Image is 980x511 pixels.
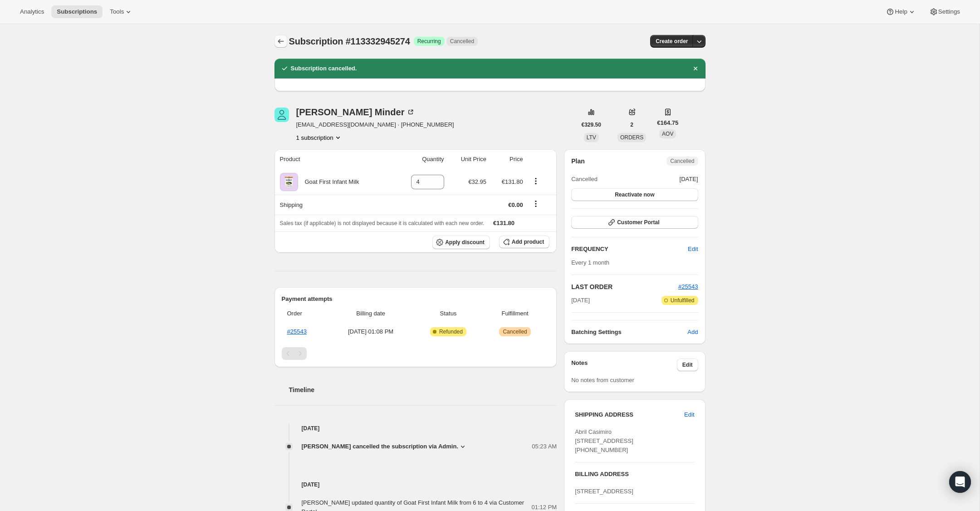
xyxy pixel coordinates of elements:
[575,428,633,453] span: Abril Casimiro [STREET_ADDRESS] [PHONE_NUMBER]
[617,219,659,226] span: Customer Portal
[289,385,557,394] h2: Timeline
[280,173,298,191] img: product img
[15,5,49,18] button: Analytics
[274,424,557,433] h4: [DATE]
[687,328,698,337] span: Add
[274,195,394,215] th: Shipping
[282,347,550,360] nav: Pagination
[296,133,343,142] button: Product actions
[298,177,359,187] div: Goat First Infant Milk
[571,157,585,166] h2: Plan
[682,325,703,339] button: Add
[302,442,459,451] span: [PERSON_NAME] cancelled the subscription via Admin.
[571,359,677,371] h3: Notes
[503,328,527,335] span: Cancelled
[677,359,698,371] button: Edit
[571,282,678,291] h2: LAST ORDER
[671,297,695,304] span: Unfulfilled
[670,157,694,165] span: Cancelled
[450,38,474,45] span: Cancelled
[689,62,702,75] button: Dismiss notification
[468,178,486,185] span: €32.95
[532,442,557,451] span: 05:23 AM
[104,5,138,18] button: Tools
[302,442,468,451] button: [PERSON_NAME] cancelled the subscription via Admin.
[331,327,411,336] span: [DATE] · 01:08 PM
[571,296,590,305] span: [DATE]
[571,245,688,254] h2: FREQUENCY
[20,8,44,15] span: Analytics
[880,5,921,18] button: Help
[575,488,633,495] span: [STREET_ADDRESS]
[678,282,698,291] button: #25543
[615,191,654,198] span: Reactivate now
[274,35,287,48] button: Subscriptions
[512,238,544,246] span: Add product
[486,309,544,318] span: Fulfillment
[110,8,124,15] span: Tools
[575,470,694,479] h3: BILLING ADDRESS
[571,377,634,383] span: No notes from customer
[445,239,485,246] span: Apply discount
[576,118,607,131] button: €329.50
[620,134,643,141] span: ORDERS
[688,245,698,254] span: Edit
[924,5,965,18] button: Settings
[582,121,601,128] span: €329.50
[291,64,357,73] h2: Subscription cancelled.
[625,118,639,131] button: 2
[587,134,596,141] span: LTV
[657,118,678,128] span: €164.75
[938,8,960,15] span: Settings
[282,295,550,304] h2: Payment attempts
[529,199,543,209] button: Shipping actions
[331,309,411,318] span: Billing date
[282,304,328,324] th: Order
[508,201,523,208] span: €0.00
[662,131,673,137] span: AOV
[571,328,687,337] h6: Batching Settings
[274,108,289,122] span: Werner Minder
[650,35,693,48] button: Create order
[571,188,698,201] button: Reactivate now
[656,38,688,45] span: Create order
[274,149,394,169] th: Product
[949,471,971,493] div: Open Intercom Messenger
[417,38,441,45] span: Recurring
[447,149,489,169] th: Unit Price
[678,283,698,290] a: #25543
[489,149,526,169] th: Price
[502,178,523,185] span: €131.80
[493,220,514,226] span: €131.80
[575,410,684,419] h3: SHIPPING ADDRESS
[439,328,463,335] span: Refunded
[432,236,490,249] button: Apply discount
[499,236,549,248] button: Add product
[684,410,694,419] span: Edit
[529,176,543,186] button: Product actions
[296,120,454,129] span: [EMAIL_ADDRESS][DOMAIN_NAME] · [PHONE_NUMBER]
[51,5,103,18] button: Subscriptions
[287,328,307,335] a: #25543
[57,8,97,15] span: Subscriptions
[394,149,446,169] th: Quantity
[571,175,598,184] span: Cancelled
[680,175,698,184] span: [DATE]
[416,309,480,318] span: Status
[895,8,907,15] span: Help
[296,108,416,117] div: [PERSON_NAME] Minder
[682,361,693,369] span: Edit
[571,216,698,229] button: Customer Portal
[571,259,609,266] span: Every 1 month
[289,36,410,46] span: Subscription #113332945274
[679,408,700,422] button: Edit
[280,220,485,226] span: Sales tax (if applicable) is not displayed because it is calculated with each new order.
[630,121,633,128] span: 2
[274,480,557,489] h4: [DATE]
[682,242,703,256] button: Edit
